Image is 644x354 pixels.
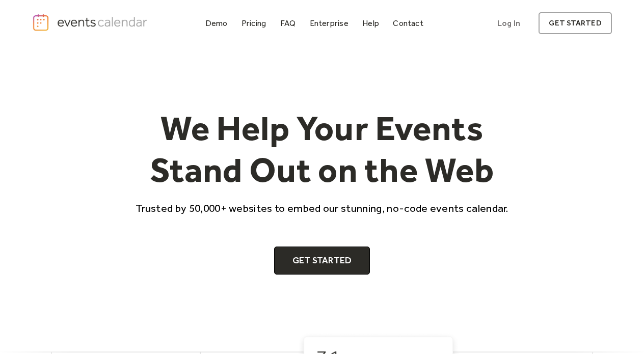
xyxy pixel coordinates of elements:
a: Log In [487,12,530,34]
a: Pricing [237,16,271,30]
a: Demo [201,16,232,30]
div: Pricing [242,20,266,26]
div: FAQ [280,20,296,26]
div: Demo [205,20,228,26]
a: FAQ [276,16,300,30]
div: Contact [393,20,423,26]
div: Enterprise [310,20,348,26]
div: Help [362,20,379,26]
a: Contact [389,16,427,30]
a: Get Started [274,247,370,275]
a: Enterprise [306,16,353,30]
p: Trusted by 50,000+ websites to embed our stunning, no-code events calendar. [126,201,518,215]
a: get started [539,12,611,34]
a: Help [358,16,383,30]
h1: We Help Your Events Stand Out on the Web [126,107,518,190]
